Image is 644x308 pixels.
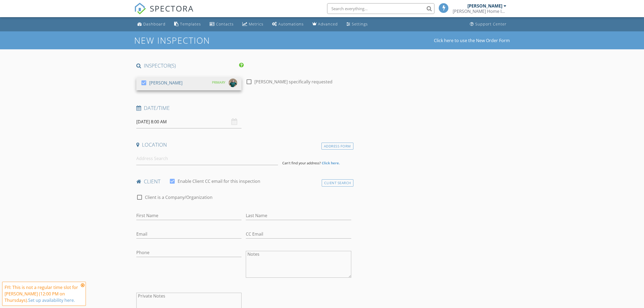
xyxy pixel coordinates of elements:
input: Address Search [136,152,278,165]
a: Automations (Basic) [270,19,306,29]
a: SPECTORA [134,7,194,18]
div: Automations [278,21,304,27]
label: Client is a Company/Organization [145,195,213,200]
h4: client [136,178,351,185]
a: Advanced [310,19,340,29]
a: Templates [172,19,203,29]
strong: Click here. [322,161,340,165]
a: Settings [344,19,370,29]
span: SPECTORA [150,3,194,14]
h4: INSPECTOR(S) [136,62,244,69]
div: Contacts [216,21,234,27]
div: PRIMARY [212,79,225,87]
a: Set up availability here. [28,297,75,303]
label: [PERSON_NAME] specifically requested [254,79,332,84]
label: Enable Client CC email for this inspection [178,179,260,184]
div: [PERSON_NAME] [467,3,502,9]
input: Select date [136,115,241,128]
a: Metrics [240,19,266,29]
div: [PERSON_NAME] [149,79,182,87]
div: Metrics [249,21,264,27]
input: Search everything... [327,3,434,14]
span: Can't find your address? [282,161,321,165]
img: The Best Home Inspection Software - Spectora [134,3,146,14]
a: Support Center [468,19,509,29]
div: Templates [180,21,201,27]
div: Address Form [321,143,353,150]
a: Contacts [207,19,236,29]
div: Client Search [322,179,353,187]
div: FYI: This is not a regular time slot for [PERSON_NAME] (12:00 PM on Thursdays). [5,284,79,303]
a: Dashboard [135,19,168,29]
h4: Location [136,141,351,148]
img: me.jpg [229,79,237,87]
div: Advanced [318,21,338,27]
a: Click here to use the New Order Form [434,38,510,43]
div: Support Center [475,21,507,27]
div: Marney's Home Inspections, LLC [453,9,506,14]
div: Settings [352,21,368,27]
h4: Date/Time [136,105,351,112]
h1: New Inspection [134,36,253,45]
div: Dashboard [143,21,166,27]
